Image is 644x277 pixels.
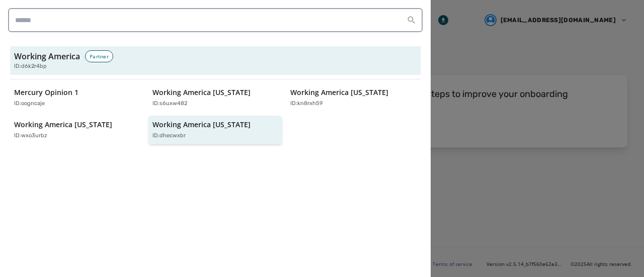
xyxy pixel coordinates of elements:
p: Mercury Opinion 1 [14,87,78,98]
p: ID: dhecwxbr [152,132,186,140]
button: Working America [US_STATE]ID:dhecwxbr [148,116,283,144]
button: Working America [US_STATE]ID:kn8rxh59 [286,83,421,112]
p: Working America [US_STATE] [152,120,251,130]
p: ID: oogncaje [14,100,45,108]
p: Working America [US_STATE] [14,120,112,130]
button: Mercury Opinion 1ID:oogncaje [10,83,144,112]
p: Working America [US_STATE] [290,87,388,98]
button: Working AmericaPartnerID:d6k2r4bp [10,46,421,75]
p: ID: kn8rxh59 [290,100,323,108]
button: Working America [US_STATE]ID:s6uxw482 [148,83,283,112]
p: ID: wxo3urbz [14,132,47,140]
p: ID: s6uxw482 [152,100,187,108]
button: Working America [US_STATE]ID:wxo3urbz [10,116,144,144]
h3: Working America [14,50,80,62]
p: Working America [US_STATE] [152,87,251,98]
div: Partner [85,50,113,62]
span: ID: d6k2r4bp [14,62,47,71]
